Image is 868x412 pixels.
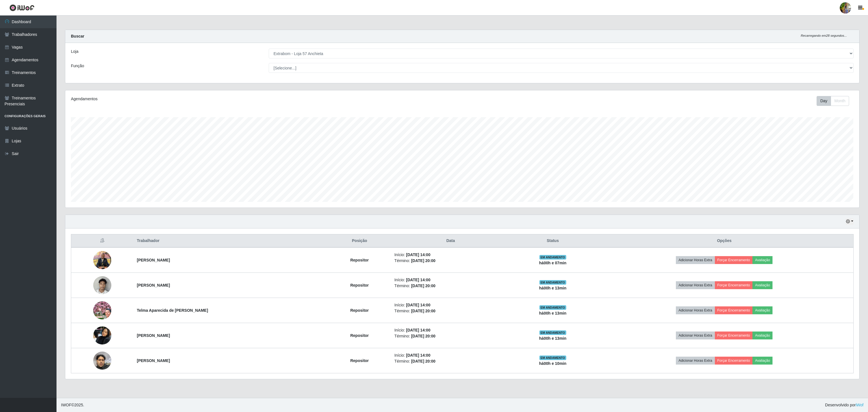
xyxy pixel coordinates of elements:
[391,234,510,248] th: Data
[539,280,566,285] span: EM ANDAMENTO
[394,327,507,333] li: Início:
[411,359,435,363] time: [DATE] 20:00
[394,258,507,264] li: Término:
[406,278,430,282] time: [DATE] 14:00
[411,334,435,338] time: [DATE] 20:00
[831,96,849,106] button: Month
[817,96,849,106] div: First group
[411,309,435,313] time: [DATE] 20:00
[801,34,847,37] i: Recarregando em 28 segundos...
[350,358,369,363] strong: Repositor
[71,34,84,38] strong: Buscar
[539,361,567,366] strong: há 00 h e 10 min
[350,258,369,262] strong: Repositor
[715,256,753,264] button: Forçar Encerramento
[406,353,430,357] time: [DATE] 14:00
[133,234,328,248] th: Trabalhador
[93,301,111,319] img: 1753488226695.jpeg
[752,357,772,365] button: Avaliação
[856,403,863,407] a: iWof
[394,283,507,289] li: Término:
[411,284,435,288] time: [DATE] 20:00
[61,403,71,407] span: IWOF
[715,332,753,339] button: Forçar Encerramento
[350,333,369,338] strong: Repositor
[676,281,715,289] button: Adicionar Horas Extra
[539,286,567,290] strong: há 00 h e 13 min
[406,328,430,332] time: [DATE] 14:00
[350,308,369,313] strong: Repositor
[137,358,170,363] strong: [PERSON_NAME]
[61,402,84,408] span: © 2025 .
[539,336,567,341] strong: há 00 h e 13 min
[394,358,507,364] li: Término:
[715,306,753,314] button: Forçar Encerramento
[752,281,772,289] button: Avaliação
[676,332,715,339] button: Adicionar Horas Extra
[137,308,208,313] strong: Telma Aparecida de [PERSON_NAME]
[71,96,392,102] div: Agendamentos
[817,96,831,106] button: Day
[394,252,507,258] li: Início:
[715,281,753,289] button: Forçar Encerramento
[715,357,753,365] button: Forçar Encerramento
[406,303,430,307] time: [DATE] 14:00
[752,306,772,314] button: Avaliação
[93,273,111,297] img: 1752582436297.jpeg
[394,308,507,314] li: Término:
[328,234,391,248] th: Posição
[595,234,854,248] th: Opções
[406,252,430,257] time: [DATE] 14:00
[752,332,772,339] button: Avaliação
[93,248,111,272] img: 1748464437090.jpeg
[137,258,170,262] strong: [PERSON_NAME]
[137,333,170,338] strong: [PERSON_NAME]
[9,4,34,11] img: CoreUI Logo
[71,49,78,55] label: Loja
[539,255,566,260] span: EM ANDAMENTO
[817,96,854,106] div: Toolbar with button groups
[676,357,715,365] button: Adicionar Horas Extra
[539,311,567,315] strong: há 00 h e 13 min
[394,352,507,358] li: Início:
[394,333,507,339] li: Término:
[539,330,566,335] span: EM ANDAMENTO
[752,256,772,264] button: Avaliação
[71,63,84,69] label: Função
[93,323,111,347] img: 1755522333541.jpeg
[93,348,111,372] img: 1757116559947.jpeg
[539,356,566,360] span: EM ANDAMENTO
[394,277,507,283] li: Início:
[825,402,863,408] span: Desenvolvido por
[350,283,369,287] strong: Repositor
[411,258,435,263] time: [DATE] 20:00
[137,283,170,287] strong: [PERSON_NAME]
[676,306,715,314] button: Adicionar Horas Extra
[539,305,566,310] span: EM ANDAMENTO
[510,234,595,248] th: Status
[676,256,715,264] button: Adicionar Horas Extra
[394,302,507,308] li: Início:
[539,261,567,265] strong: há 00 h e 07 min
